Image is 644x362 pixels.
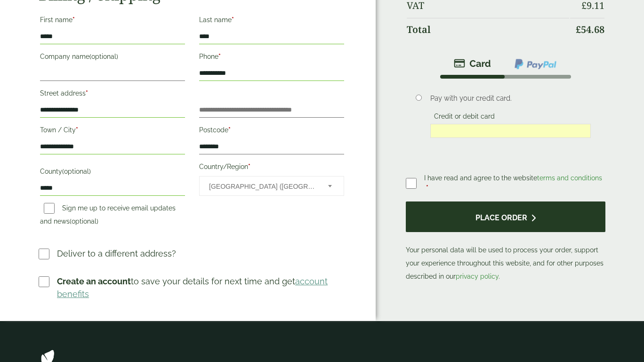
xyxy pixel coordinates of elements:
abbr: required [426,184,428,192]
strong: Create an account [57,276,131,286]
label: Town / City [40,123,185,139]
label: Phone [199,50,344,66]
abbr: required [72,16,75,24]
span: I have read and agree to the website [424,174,602,182]
abbr: required [218,53,221,60]
a: privacy policy [456,273,499,280]
th: Total [407,18,569,41]
button: Place order [406,201,605,232]
abbr: required [248,163,250,170]
bdi: 54.68 [576,23,604,36]
img: ppcp-gateway.png [514,58,557,70]
label: Postcode [199,123,344,139]
label: First name [40,13,185,29]
a: terms and conditions [537,174,602,182]
span: United Kingdom (UK) [209,177,315,196]
p: to save your details for next time and get [57,275,346,300]
p: Pay with your credit card. [430,93,591,104]
span: (optional) [89,53,118,60]
iframe: Secure card payment input frame [433,127,588,135]
abbr: required [228,126,231,134]
abbr: required [232,16,234,24]
label: Street address [40,87,185,103]
span: Country/Region [199,176,344,196]
span: £ [576,23,581,36]
abbr: required [76,126,78,134]
abbr: required [86,89,88,97]
p: Your personal data will be used to process your order, support your experience throughout this we... [406,201,605,283]
label: Country/Region [199,160,344,176]
label: Company name [40,50,185,66]
span: (optional) [70,217,98,225]
input: Sign me up to receive email updates and news(optional) [44,203,55,214]
label: Sign me up to receive email updates and news [40,204,176,228]
label: County [40,165,185,181]
span: (optional) [62,168,91,175]
a: account benefits [57,276,328,299]
img: stripe.png [454,58,491,69]
p: Deliver to a different address? [57,247,176,260]
label: Last name [199,13,344,29]
label: Credit or debit card [430,113,499,123]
